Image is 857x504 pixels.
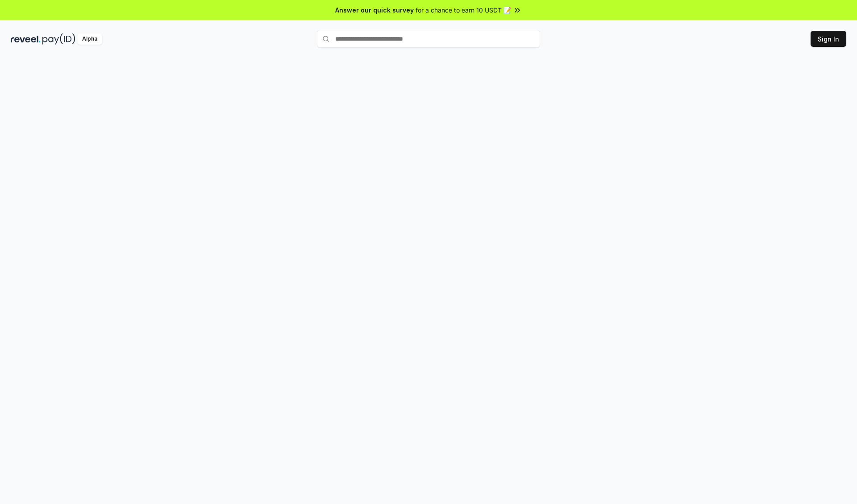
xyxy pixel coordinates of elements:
span: Answer our quick survey [335,5,414,15]
img: reveel_dark [11,33,41,45]
span: for a chance to earn 10 USDT 📝 [416,5,511,15]
button: Sign In [811,31,846,47]
img: pay_id [42,33,75,45]
div: Alpha [77,33,102,45]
